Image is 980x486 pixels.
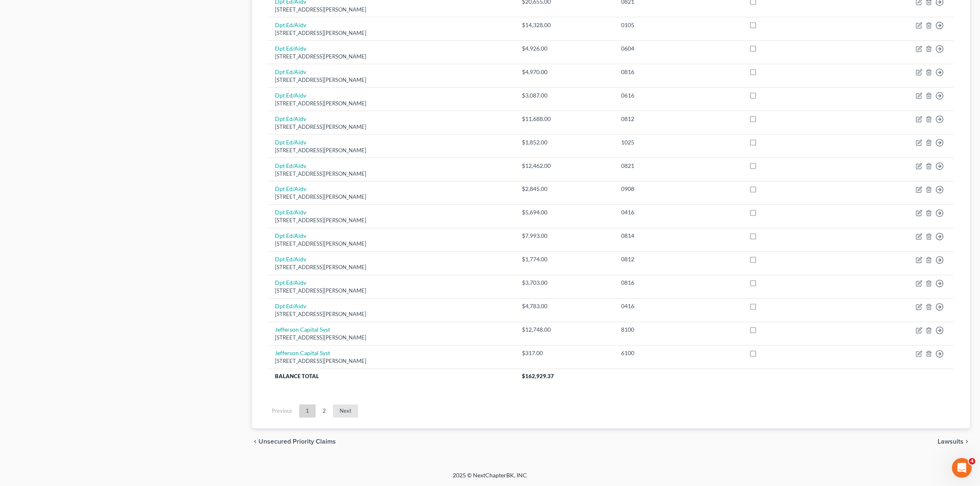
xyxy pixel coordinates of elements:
div: [STREET_ADDRESS][PERSON_NAME] [275,310,509,318]
div: [STREET_ADDRESS][PERSON_NAME] [275,357,509,365]
div: $14,328.00 [522,21,608,29]
a: Dpt Ed/Aidv [275,115,306,122]
div: 1025 [621,138,736,146]
a: Dpt Ed/Aidv [275,21,306,28]
a: Dpt Ed/Aidv [275,185,306,192]
iframe: Intercom live chat [952,458,972,478]
div: 6100 [621,349,736,357]
div: 0604 [621,44,736,53]
div: $7,993.00 [522,232,608,240]
div: [STREET_ADDRESS][PERSON_NAME] [275,334,509,342]
div: [STREET_ADDRESS][PERSON_NAME] [275,76,509,84]
a: Next [333,405,358,418]
span: Unsecured Priority Claims [258,438,336,445]
a: 1 [299,405,316,418]
div: [STREET_ADDRESS][PERSON_NAME] [275,170,509,178]
div: 8100 [621,326,736,334]
a: Dpt Ed/Aidv [275,209,306,216]
div: 0814 [621,232,736,240]
div: [STREET_ADDRESS][PERSON_NAME] [275,53,509,60]
div: [STREET_ADDRESS][PERSON_NAME] [275,123,509,131]
div: 0812 [621,255,736,263]
a: 2 [316,405,333,418]
div: 0816 [621,68,736,76]
a: Dpt Ed/Aidv [275,68,306,75]
span: Lawsuits [938,438,964,445]
a: Dpt Ed/Aidv [275,256,306,263]
div: $3,087.00 [522,91,608,100]
div: $11,688.00 [522,115,608,123]
div: $4,926.00 [522,44,608,53]
button: Lawsuits chevron_right [938,438,970,445]
i: chevron_right [964,438,970,445]
div: 0812 [621,115,736,123]
div: $5,694.00 [522,208,608,216]
div: 0908 [621,185,736,193]
th: Balance Total [268,369,515,384]
div: [STREET_ADDRESS][PERSON_NAME] [275,240,509,248]
div: $1,774.00 [522,255,608,263]
div: [STREET_ADDRESS][PERSON_NAME] [275,216,509,224]
div: [STREET_ADDRESS][PERSON_NAME] [275,287,509,295]
a: Dpt Ed/Aidv [275,162,306,169]
a: Dpt Ed/Aidv [275,45,306,52]
span: $162,929.37 [522,373,554,379]
div: $12,748.00 [522,326,608,334]
div: $1,852.00 [522,138,608,146]
div: 2025 © NextChapterBK, INC [256,471,725,486]
div: [STREET_ADDRESS][PERSON_NAME] [275,263,509,271]
div: [STREET_ADDRESS][PERSON_NAME] [275,193,509,201]
div: [STREET_ADDRESS][PERSON_NAME] [275,146,509,154]
a: Jefferson Capital Syst [275,326,330,333]
a: Dpt Ed/Aidv [275,302,306,309]
div: 0616 [621,91,736,100]
div: $4,783.00 [522,302,608,310]
div: [STREET_ADDRESS][PERSON_NAME] [275,29,509,37]
a: Dpt Ed/Aidv [275,139,306,146]
a: Dpt Ed/Aidv [275,279,306,286]
div: $317.00 [522,349,608,357]
div: $2,845.00 [522,185,608,193]
i: chevron_left [252,438,258,445]
div: 0816 [621,279,736,287]
div: [STREET_ADDRESS][PERSON_NAME] [275,6,509,14]
button: chevron_left Unsecured Priority Claims [252,438,336,445]
a: Dpt Ed/Aidv [275,92,306,99]
span: 4 [969,458,975,465]
div: $12,462.00 [522,162,608,170]
div: 0821 [621,162,736,170]
a: Dpt Ed/Aidv [275,232,306,239]
div: 0416 [621,208,736,216]
div: 0105 [621,21,736,29]
div: [STREET_ADDRESS][PERSON_NAME] [275,100,509,107]
div: $4,970.00 [522,68,608,76]
div: 0416 [621,302,736,310]
a: Jefferson Capital Syst [275,349,330,356]
div: $3,703.00 [522,279,608,287]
